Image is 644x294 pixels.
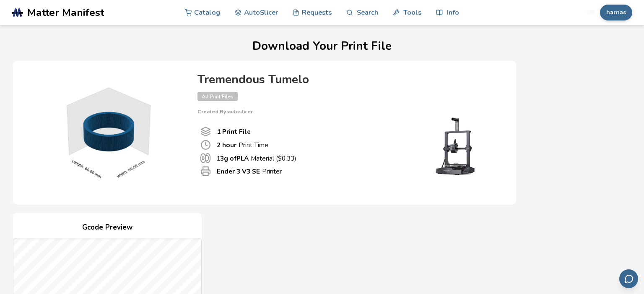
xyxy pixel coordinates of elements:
p: Created By: autoslicer [197,109,499,115]
h4: Tremendous Tumelo [197,73,499,86]
span: Matter Manifest [27,7,104,18]
p: Printer [217,167,282,176]
span: Material Used [200,153,210,163]
img: Product [21,69,189,194]
span: Printer [200,166,211,176]
button: harnas [600,5,632,20]
span: Number Of Print files [200,126,211,137]
b: 1 Print File [217,127,251,136]
b: Ender 3 V3 SE [217,167,260,176]
h4: Gcode Preview [13,221,202,234]
b: 2 hour [217,141,236,149]
h1: Download Your Print File [13,40,631,53]
span: All Print Files [197,92,238,101]
p: Material ($ 0.33 ) [216,154,296,163]
span: Print Time [200,140,211,150]
p: Print Time [217,141,268,149]
img: Printer [415,115,499,177]
button: Send feedback via email [619,269,638,288]
b: 13 g of PLA [216,154,249,163]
